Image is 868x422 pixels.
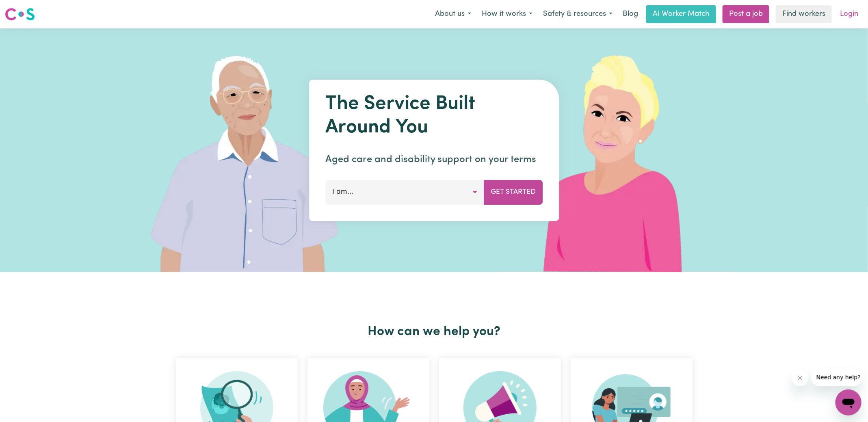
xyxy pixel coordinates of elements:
img: Careseekers logo [5,7,35,22]
button: How it works [476,6,538,23]
a: Post a job [723,5,769,23]
button: About us [430,6,476,23]
a: Login [835,5,863,23]
a: Careseekers logo [5,5,35,24]
iframe: Button to launch messaging window [836,390,862,416]
button: Get Started [484,180,543,204]
button: I am... [325,180,484,204]
h1: The Service Built Around You [325,93,543,139]
p: Aged care and disability support on your terms [325,152,543,167]
iframe: Message from company [812,368,862,386]
a: Find workers [776,5,832,23]
a: AI Worker Match [646,5,716,23]
a: Blog [618,5,643,23]
button: Safety & resources [538,6,618,23]
iframe: Close message [792,370,808,386]
h2: How can we help you? [171,324,697,340]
